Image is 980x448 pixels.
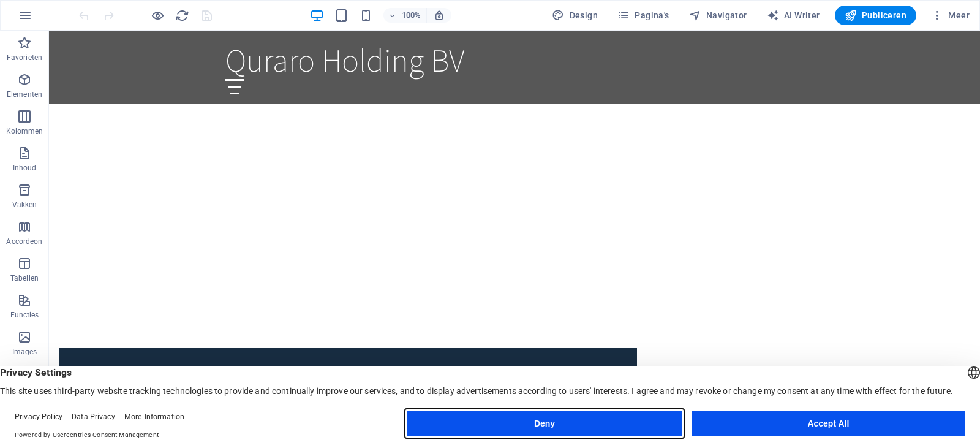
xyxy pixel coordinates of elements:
i: Pagina opnieuw laden [175,9,189,23]
span: Navigator [689,9,747,21]
span: Design [552,9,598,21]
button: Navigator [684,6,752,25]
button: Publiceren [835,6,916,25]
button: AI Writer [762,6,825,25]
p: Accordeon [6,237,42,246]
h6: 100% [402,8,421,23]
button: Klik hier om de voorbeeldmodus te verlaten en verder te gaan met bewerken [150,8,165,23]
p: Favorieten [7,53,42,63]
span: Meer [931,9,970,21]
p: Kolommen [6,126,43,136]
p: Functies [10,310,39,320]
button: 100% [383,8,427,23]
p: Tabellen [10,273,39,283]
button: Pagina's [612,6,674,25]
i: Stel bij het wijzigen van de grootte van de weergegeven website automatisch het juist zoomniveau ... [434,10,445,21]
span: AI Writer [767,9,820,21]
button: reload [175,8,189,23]
button: Design [547,6,603,25]
div: Design (Ctrl+Alt+Y) [547,6,603,25]
span: Pagina's [617,9,669,21]
p: Elementen [7,89,42,99]
p: Images [12,347,37,357]
button: Meer [926,6,974,25]
span: Publiceren [845,9,907,21]
p: Vakken [12,200,37,210]
p: Inhoud [13,163,37,173]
